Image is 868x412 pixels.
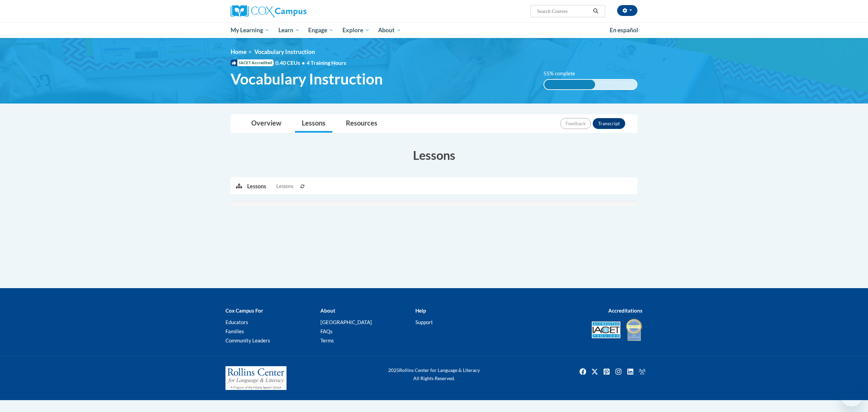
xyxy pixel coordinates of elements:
a: En español [605,23,643,37]
a: Facebook Group [637,366,648,377]
img: LinkedIn icon [625,366,636,377]
a: Engage [304,22,338,38]
img: Twitter icon [589,366,600,377]
span: Vocabulary Instruction [231,70,383,88]
img: Accredited IACET® Provider [592,321,620,338]
img: IDA® Accredited [626,318,643,342]
img: Cox Campus [231,5,307,17]
span: Learn [278,26,300,34]
a: Overview [244,115,288,133]
a: Explore [338,22,374,38]
a: Instagram [613,366,624,377]
a: Educators [225,319,248,325]
img: Pinterest icon [601,366,612,377]
button: Feedback [560,118,591,129]
input: Search Courses [536,7,591,15]
p: Lessons [247,183,266,190]
span: Engage [308,26,334,34]
iframe: Button to launch messaging window [841,385,863,407]
b: Help [415,307,426,314]
a: Linkedin [625,366,636,377]
img: Instagram icon [613,366,624,377]
span: About [378,26,401,34]
button: Account Settings [617,5,637,16]
span: IACET Accredited [231,59,274,66]
span: • [302,59,305,66]
span: My Learning [231,26,270,34]
a: About [374,22,406,38]
a: [GEOGRAPHIC_DATA] [320,319,372,325]
span: En español [610,26,638,34]
a: Community Leaders [225,337,270,343]
a: Resources [339,115,384,133]
a: My Learning [226,22,274,38]
img: Rollins Center for Language & Literacy - A Program of the Atlanta Speech School [225,366,287,390]
span: Explore [342,26,370,34]
div: Rollins Center for Language & Literacy All Rights Reserved. [363,366,505,382]
img: Facebook icon [577,366,588,377]
h3: Lessons [231,147,637,164]
span: 0.40 CEUs [275,59,307,67]
b: Cox Campus For [225,307,263,314]
span: Vocabulary Instruction [254,48,315,55]
a: Pinterest [601,366,612,377]
a: Lessons [295,115,332,133]
a: FAQs [320,328,333,334]
a: Learn [274,22,304,38]
label: 55% complete [544,70,583,77]
div: Main menu [220,22,648,38]
div: 55% complete [544,80,595,89]
span: 2025 [388,367,399,373]
a: Families [225,328,244,334]
a: Support [415,319,433,325]
b: Accreditations [608,307,643,314]
span: Lessons [276,183,293,190]
a: Cox Campus [231,5,359,17]
a: Home [231,48,246,55]
span: 4 Training Hours [307,59,346,66]
a: Facebook [577,366,588,377]
button: Transcript [593,118,625,129]
a: Terms [320,337,334,343]
b: About [320,307,335,314]
img: Facebook group icon [637,366,648,377]
button: Search [591,7,601,15]
a: Twitter [589,366,600,377]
